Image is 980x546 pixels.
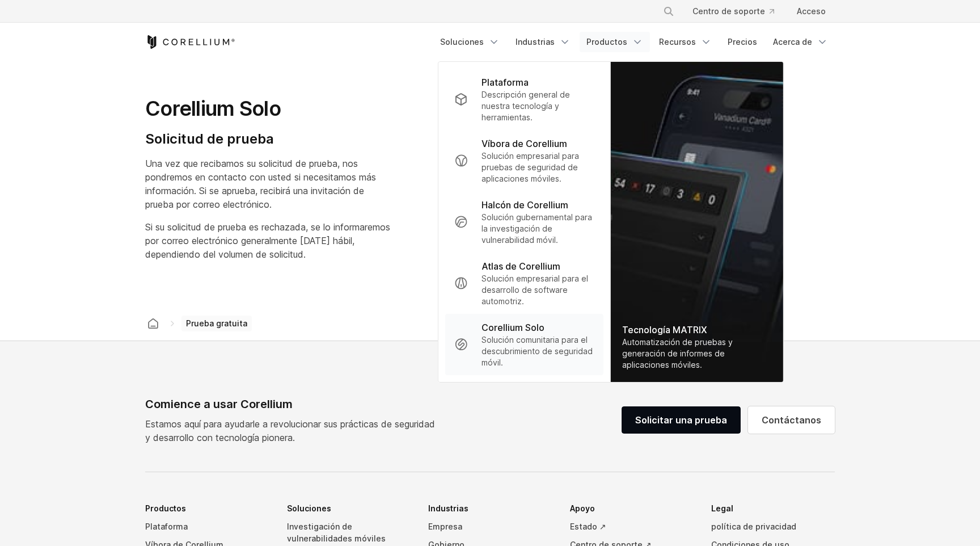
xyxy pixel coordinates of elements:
[440,37,484,47] font: Soluciones
[692,6,765,16] font: Centro de soporte
[773,37,812,47] font: Acerca de
[611,62,783,382] a: Tecnología MATRIX Automatización de pruebas y generación de informes de aplicaciones móviles.
[445,253,603,314] a: Atlas de Corellium Solución empresarial para el desarrollo de software automotriz.
[145,522,188,531] font: Plataforma
[762,414,821,426] font: Contáctanos
[622,324,707,335] font: Tecnología MATRIX
[186,318,247,328] font: Prueba gratuita
[611,62,783,382] img: Matriz_WebNav_1x
[649,1,835,22] div: Menú de navegación
[481,90,570,122] font: Descripción general de nuestra tecnología y herramientas.
[481,274,588,306] font: Solución empresarial para el desarrollo de software automotriz.
[481,212,592,245] font: Solución gubernamental para la investigación de vulnerabilidad móvil.
[145,397,293,411] font: Comience a usar Corellium
[145,158,376,210] font: Una vez que recibamos su solicitud de prueba, nos pondremos en contacto con usted si necesitamos ...
[659,37,696,47] font: Recursos
[287,522,386,543] font: Investigación de vulnerabilidades móviles
[635,414,727,426] font: Solicitar una prueba
[433,32,835,52] div: Menú de navegación
[481,138,567,149] font: Víbora de Corellium
[797,6,826,16] font: Acceso
[145,221,390,260] font: Si su solicitud de prueba es rechazada, se lo informaremos por correo electrónico generalmente [D...
[728,37,757,47] font: Precios
[481,261,560,272] font: Atlas de Corellium
[145,131,274,147] font: Solicitud de prueba
[570,522,606,531] font: Estado ↗
[428,522,462,531] font: Empresa
[481,199,568,211] font: Halcón de Corellium
[711,522,796,531] font: política de privacidad
[658,1,679,22] button: Buscar
[481,77,529,88] font: Plataforma
[586,37,627,47] font: Productos
[445,191,603,253] a: Halcón de Corellium Solución gubernamental para la investigación de vulnerabilidad móvil.
[748,406,835,434] a: Contáctanos
[445,130,603,191] a: Víbora de Corellium Solución empresarial para pruebas de seguridad de aplicaciones móviles.
[145,418,435,443] font: Estamos aquí para ayudarle a revolucionar sus prácticas de seguridad y desarrollo con tecnología ...
[481,322,544,333] font: Corellium Solo
[516,37,555,47] font: Industrias
[481,151,579,183] font: Solución empresarial para pruebas de seguridad de aplicaciones móviles.
[622,337,733,369] font: Automatización de pruebas y generación de informes de aplicaciones móviles.
[445,314,603,375] a: Corellium Solo Solución comunitaria para el descubrimiento de seguridad móvil.
[145,35,235,49] a: Inicio de Corellium
[622,406,741,434] a: Solicitar una prueba
[481,335,593,367] font: Solución comunitaria para el descubrimiento de seguridad móvil.
[145,96,281,121] font: Corellium Solo
[445,69,603,130] a: Plataforma Descripción general de nuestra tecnología y herramientas.
[143,316,163,331] a: Hogar de Corellium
